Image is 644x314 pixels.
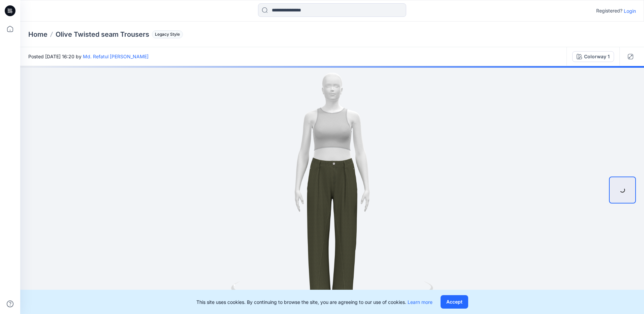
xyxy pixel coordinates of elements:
div: Colorway 1 [584,53,610,60]
p: Registered? [596,7,622,15]
a: Md. Refatul [PERSON_NAME] [83,54,149,59]
button: Accept [441,295,468,309]
a: Home [28,30,47,39]
span: Posted [DATE] 16:20 by [28,53,149,60]
span: Legacy Style [152,30,183,38]
p: This site uses cookies. By continuing to browse the site, you are agreeing to our use of cookies. [196,299,432,306]
button: Legacy Style [149,30,183,39]
a: Learn more [408,299,432,305]
p: Olive Twisted seam Trousers [56,30,149,39]
button: Colorway 1 [572,51,614,62]
p: Login [624,7,636,14]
